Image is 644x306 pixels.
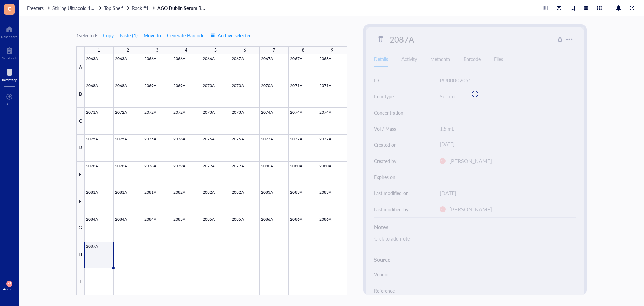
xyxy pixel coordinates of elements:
a: AGO Dublin Serum Box #3 [157,5,208,11]
div: 9 [331,46,333,55]
div: Notebook [2,56,17,60]
span: Top Shelf [104,5,123,11]
div: 5 [214,46,217,55]
span: Generate Barcode [167,33,204,38]
div: C [76,108,85,135]
span: Freezers [27,5,44,11]
div: 7 [273,46,275,55]
div: 4 [185,46,187,55]
a: Freezers [27,5,51,11]
div: 3 [156,46,158,55]
span: KE [8,282,11,286]
div: Dashboard [1,35,18,39]
div: Add [6,102,13,106]
button: Generate Barcode [167,30,205,41]
a: Notebook [2,45,17,60]
div: Inventory [2,78,17,82]
a: Inventory [2,67,17,82]
div: 8 [302,46,304,55]
button: Copy [103,30,114,41]
a: Top ShelfRack #1 [104,5,156,11]
div: F [76,188,85,215]
div: 1 [98,46,100,55]
span: Rack #1 [132,5,149,11]
div: 2 [127,46,129,55]
div: E [76,162,85,188]
div: I [76,268,85,295]
div: D [76,135,85,162]
div: A [76,54,85,81]
div: 1 selected: [76,32,97,39]
span: Move to [144,33,161,38]
span: Stirling Ultracold 105UE [52,5,102,11]
span: Archive selected [210,33,252,38]
div: Account [3,287,16,291]
div: G [76,215,85,242]
a: Stirling Ultracold 105UE [52,5,103,11]
a: Dashboard [1,24,18,39]
div: B [76,81,85,108]
div: H [76,242,85,269]
span: Copy [103,33,114,38]
button: Move to [143,30,161,41]
div: 6 [244,46,246,55]
button: Paste (1) [119,30,138,41]
span: C [8,4,11,13]
button: Archive selected [210,30,252,41]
